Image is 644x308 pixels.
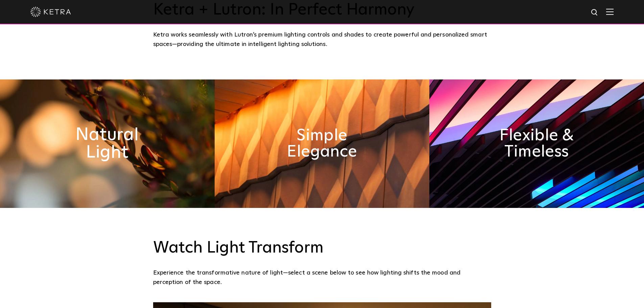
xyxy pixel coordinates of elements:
h2: Natural Light [52,126,163,162]
img: search icon [591,8,599,17]
div: Ketra works seamlessly with Lutron’s premium lighting controls and shades to create powerful and ... [153,30,491,49]
p: Experience the transformative nature of light—select a scene below to see how lighting shifts the... [153,268,488,287]
img: ketra-logo-2019-white [30,7,71,17]
h2: Simple Elegance [271,127,373,160]
img: simple_elegance [215,79,429,208]
img: Hamburger%20Nav.svg [606,8,614,15]
img: flexible_timeless_ketra [429,79,644,208]
h2: Flexible & Timeless [486,127,587,160]
h3: Watch Light Transform [153,238,491,258]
